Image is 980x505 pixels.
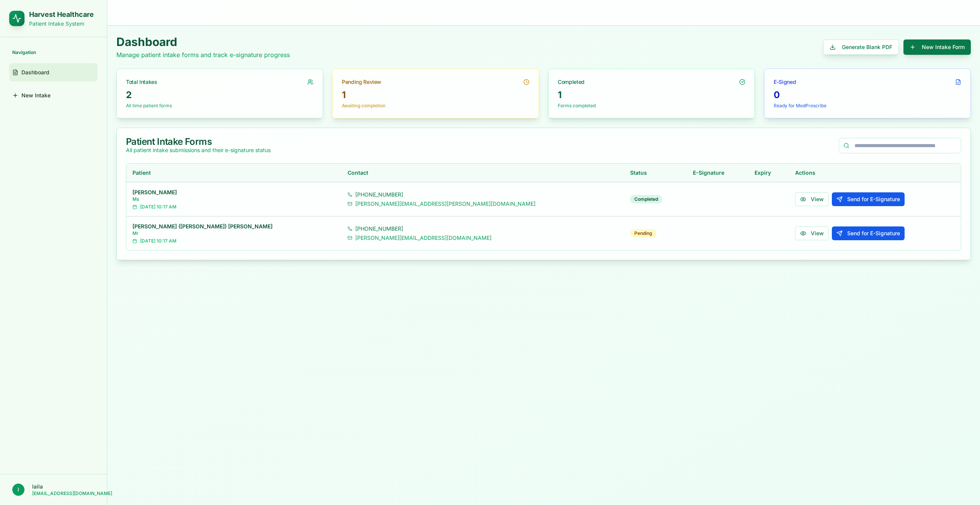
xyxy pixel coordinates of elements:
[774,89,961,101] div: 0
[795,192,829,206] button: View
[126,89,314,101] div: 2
[341,164,624,182] th: Contact
[348,234,618,242] div: [PERSON_NAME][EMAIL_ADDRESS][DOMAIN_NAME]
[29,20,94,28] p: Patient Intake System
[126,146,271,154] div: All patient intake submissions and their e-signature status
[116,50,290,59] p: Manage patient intake forms and track e-signature progress
[558,78,585,86] div: Completed
[132,196,335,202] div: Ms
[558,89,745,101] div: 1
[342,78,381,86] div: Pending Review
[348,191,618,198] div: [PHONE_NUMBER]
[823,39,899,55] button: Generate Blank PDF
[132,230,335,236] div: Mr
[132,223,335,230] div: [PERSON_NAME] ([PERSON_NAME]) [PERSON_NAME]
[132,189,335,196] div: [PERSON_NAME]
[687,164,748,182] th: E-Signature
[348,200,618,208] div: [PERSON_NAME][EMAIL_ADDRESS][PERSON_NAME][DOMAIN_NAME]
[630,229,657,238] div: Pending
[132,204,335,210] div: [DATE] 10:17 AM
[132,238,335,244] div: [DATE] 10:17 AM
[32,490,95,497] p: [EMAIL_ADDRESS][DOMAIN_NAME]
[789,164,961,182] th: Actions
[774,103,961,109] p: Ready for MedPrescribe
[21,92,51,99] span: New Intake
[624,164,687,182] th: Status
[774,78,796,86] div: E-Signed
[832,226,905,240] button: Send for E-Signature
[9,63,98,82] a: Dashboard
[748,164,789,182] th: Expiry
[558,103,745,109] p: Forms completed
[795,226,829,240] button: View
[116,35,290,49] h1: Dashboard
[21,69,49,76] span: Dashboard
[832,192,905,206] button: Send for E-Signature
[126,164,341,182] th: Patient
[342,103,529,109] p: Awaiting completion
[348,225,618,233] div: [PHONE_NUMBER]
[630,195,662,203] div: Completed
[342,89,529,101] div: 1
[126,103,314,109] p: All time patient forms
[32,483,95,490] p: laila
[9,46,98,59] div: Navigation
[9,86,98,105] a: New Intake
[903,39,971,55] button: New Intake Form
[29,9,94,20] h1: Harvest Healthcare
[12,484,24,496] span: l
[6,480,101,499] button: llaila [EMAIL_ADDRESS][DOMAIN_NAME]
[126,78,157,86] div: Total Intakes
[126,137,271,146] div: Patient Intake Forms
